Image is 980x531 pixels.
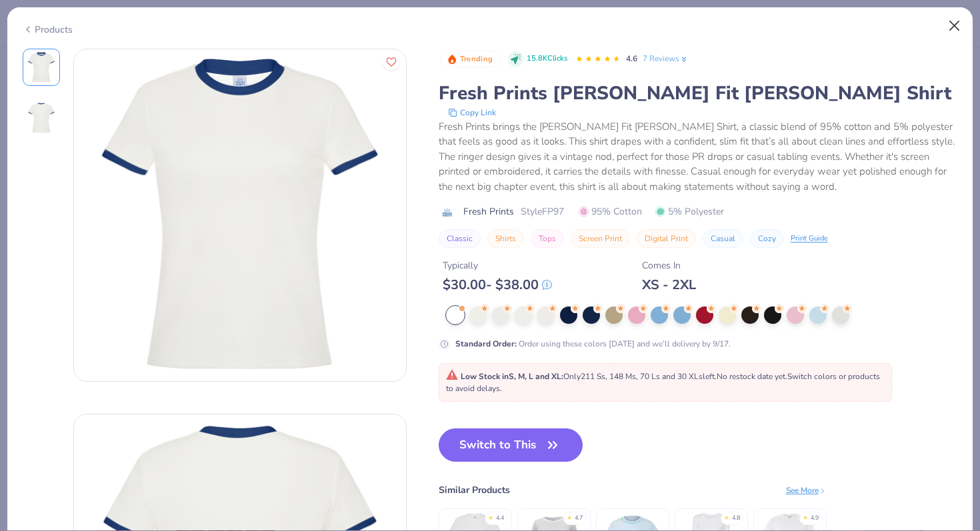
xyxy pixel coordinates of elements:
button: copy to clipboard [444,106,500,119]
img: Front [74,49,406,381]
button: Cozy [750,229,784,248]
strong: Low Stock in S, M, L and XL : [461,371,563,382]
div: Order using these colors [DATE] and we’ll delivery by 9/17. [455,338,731,350]
span: Style FP97 [521,205,564,219]
div: 4.9 [811,514,819,523]
button: Close [942,13,967,39]
span: Trending [460,55,493,63]
div: ★ [724,514,729,519]
div: ★ [488,514,493,519]
button: Badge Button [440,51,500,68]
div: Similar Products [439,483,510,497]
div: Fresh Prints brings the [PERSON_NAME] Fit [PERSON_NAME] Shirt, a classic blend of 95% cotton and ... [439,119,958,195]
div: XS - 2XL [642,276,696,293]
div: 4.8 [732,514,740,523]
img: Front [25,51,57,83]
div: ★ [803,514,808,519]
div: 4.7 [575,514,583,523]
div: 4.6 Stars [575,49,621,70]
span: Fresh Prints [463,205,514,219]
div: Typically [443,259,552,272]
button: Tops [531,229,564,248]
img: Back [25,102,57,134]
div: $ 30.00 - $ 38.00 [443,276,552,293]
button: Switch to This [439,428,583,462]
span: No restock date yet. [717,371,787,382]
div: 4.4 [496,514,504,523]
div: Products [23,23,73,37]
div: See More [786,484,827,496]
span: 5% Polyester [655,205,724,219]
button: Like [383,53,400,71]
button: Digital Print [637,229,696,248]
img: Trending sort [447,54,457,65]
div: ★ [567,514,572,519]
div: Print Guide [791,233,828,245]
button: Shirts [487,229,524,248]
span: 95% Cotton [579,205,642,219]
div: Fresh Prints [PERSON_NAME] Fit [PERSON_NAME] Shirt [439,81,958,106]
button: Screen Print [571,229,630,248]
img: brand logo [439,207,457,218]
span: 4.6 [626,53,637,64]
span: Only 211 Ss, 148 Ms, 70 Ls and 30 XLs left. Switch colors or products to avoid delays. [446,371,880,394]
button: Casual [703,229,743,248]
strong: Standard Order : [455,338,517,349]
div: Comes In [642,259,696,272]
a: 7 Reviews [643,53,689,65]
span: 15.8K Clicks [527,53,567,65]
button: Classic [439,229,481,248]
